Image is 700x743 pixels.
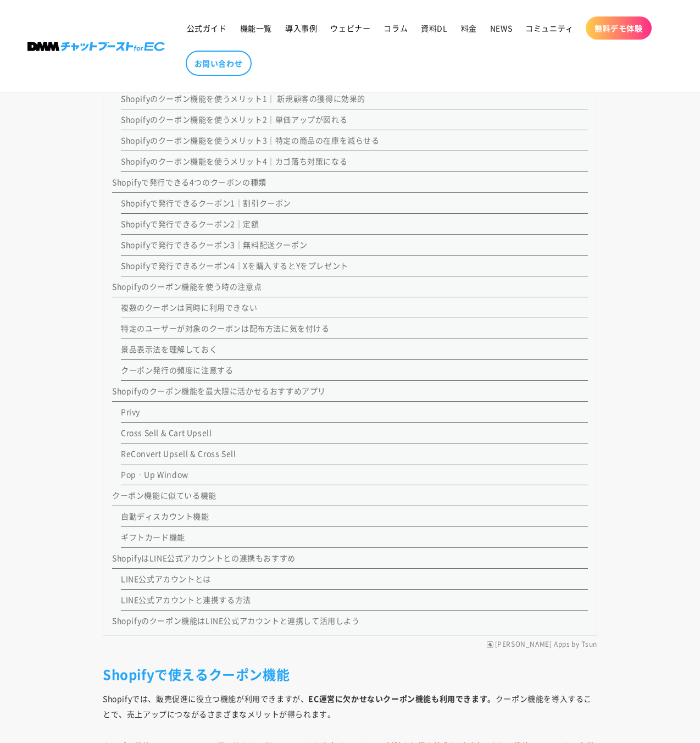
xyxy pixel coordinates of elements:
a: 資料DL [414,16,454,40]
span: 無料デモ体験 [595,23,643,33]
a: Shopifyのクーポン機能を使う時の注意点 [112,281,262,292]
a: Shopifyのクーポン機能を使うメリット4｜カゴ落ち対策になる [121,156,347,167]
a: Shopifyで発行できるクーポン4｜Xを購入するとYをプレゼント [121,260,348,271]
a: Shopifyで発行できる4つのクーポンの種類 [112,176,266,187]
a: Tsun [581,640,597,649]
a: 料金 [454,16,484,40]
span: コラム [384,23,408,33]
a: ギフトカード機能 [121,531,185,542]
a: 複数のクーポンは同時に利用できない [121,302,257,313]
a: LINE公式アカウントと連携する方法 [121,594,251,605]
a: ReConvert Upsell & Cross Sell [121,448,236,459]
a: Cross Sell & Cart Upsell [121,427,212,438]
span: 公式ガイド [187,23,227,33]
a: コミュニティ [519,16,580,40]
a: Shopifyで発行できるクーポン2｜定額 [121,218,259,229]
a: Pop‑Up Window [121,469,188,480]
a: 導入事例 [279,16,324,40]
span: 機能一覧 [240,23,272,33]
a: Shopifyのクーポン機能を最大限に活かせるおすすめアプリ [112,385,326,396]
span: 導入事例 [285,23,317,33]
a: Privy [121,406,140,417]
a: 特定のユーザーが対象のクーポンは配布方法に気を付ける [121,323,330,334]
a: ShopifyはLINE公式アカウントとの連携もおすすめ [112,552,296,563]
a: Shopifyで発行できるクーポン1｜割引クーポン [121,197,291,208]
strong: EC運営に欠かせないクーポン機能も利用できます。 [308,693,495,704]
a: クーポン機能に似ている機能 [112,490,216,501]
a: 自動ディスカウント機能 [121,511,209,522]
img: RuffRuff Apps [487,641,493,648]
p: Shopifyでは、販売促進に役立つ機能が利用できますが、 クーポン機能を導入することで、売上アップにつながるさまざまなメリットが得られます。 [103,691,597,722]
span: NEWS [490,23,512,33]
a: クーポン発行の頻度に注意する [121,364,233,375]
a: 無料デモ体験 [586,16,652,40]
a: 景品表示法を理解しておく [121,343,217,354]
span: by [571,640,579,649]
a: 公式ガイド [180,16,234,40]
span: ウェビナー [330,23,370,33]
a: Shopifyのクーポン機能はLINE公式アカウントと連携して活用しよう [112,615,360,626]
a: LINE公式アカウントとは [121,573,211,584]
span: 資料DL [421,23,447,33]
a: お問い合わせ [186,51,252,76]
a: Shopifyのクーポン機能を使うメリット3｜特定の商品の在庫を減らせる [121,135,380,146]
img: 株式会社DMM Boost [27,42,165,51]
a: NEWS [484,16,519,40]
a: [PERSON_NAME] Apps [495,640,570,649]
a: コラム [377,16,414,40]
a: ウェビナー [324,16,377,40]
h2: Shopifyで使えるクーポン機能 [103,666,597,683]
span: 料金 [461,23,477,33]
a: 機能一覧 [234,16,279,40]
span: お問い合わせ [195,58,243,68]
a: Shopifyで発行できるクーポン3｜無料配送クーポン [121,239,307,250]
span: コミュニティ [525,23,574,33]
a: Shopifyのクーポン機能を使うメリット1｜ 新規顧客の獲得に効果的 [121,93,365,104]
a: Shopifyのクーポン機能を使うメリット2｜単価アップが図れる [121,114,347,125]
